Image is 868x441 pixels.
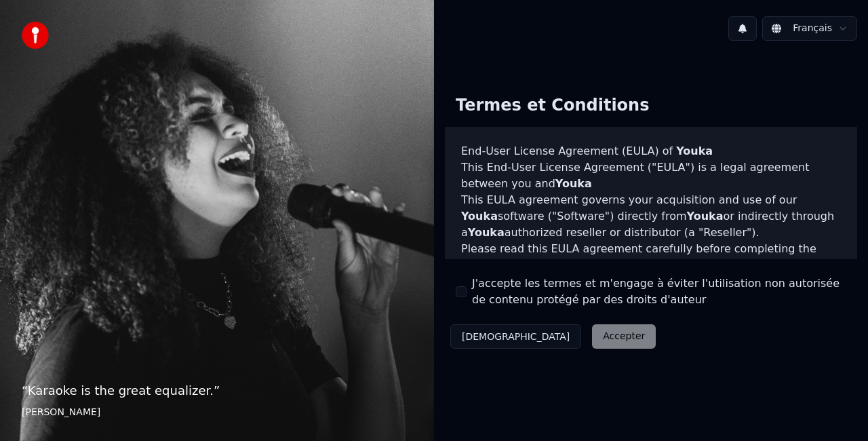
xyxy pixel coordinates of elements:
[555,177,592,190] span: Youka
[450,324,581,349] button: [DEMOGRAPHIC_DATA]
[648,258,684,271] span: Youka
[461,192,841,241] p: This EULA agreement governs your acquisition and use of our software ("Software") directly from o...
[22,22,49,49] img: youka
[468,226,505,239] span: Youka
[445,84,660,128] div: Termes et Conditions
[461,210,498,223] span: Youka
[461,159,841,192] p: This End-User License Agreement ("EULA") is a legal agreement between you and
[687,210,724,223] span: Youka
[472,275,846,308] label: J'accepte les termes et m'engage à éviter l'utilisation non autorisée de contenu protégé par des ...
[461,143,841,159] h3: End-User License Agreement (EULA) of
[676,145,713,157] span: Youka
[461,241,841,306] p: Please read this EULA agreement carefully before completing the installation process and using th...
[22,381,412,400] p: “ Karaoke is the great equalizer. ”
[22,406,412,419] footer: [PERSON_NAME]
